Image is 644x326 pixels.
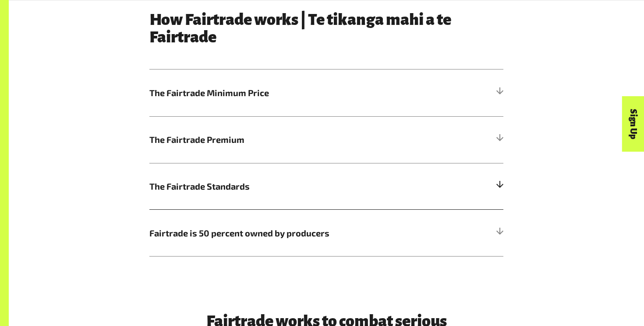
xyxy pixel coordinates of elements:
[149,133,415,146] span: The Fairtrade Premium
[149,180,415,193] span: The Fairtrade Standards
[149,226,415,239] span: Fairtrade is 50 percent owned by producers
[149,11,503,46] h3: How Fairtrade works | Te tikanga mahi a te Fairtrade
[149,86,415,99] span: The Fairtrade Minimum Price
